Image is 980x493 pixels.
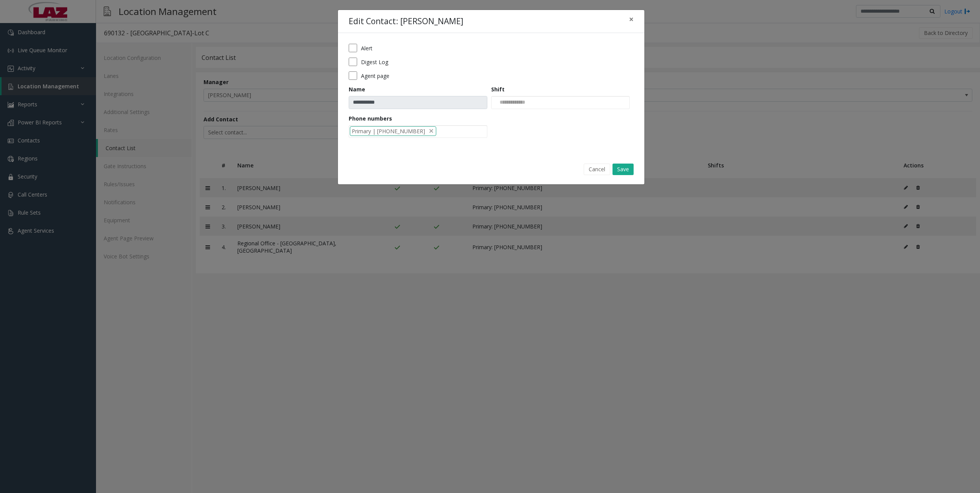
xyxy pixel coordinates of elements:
[624,10,639,29] button: Close
[361,72,389,80] label: Agent page
[612,164,634,175] button: Save
[492,96,531,109] input: NO DATA FOUND
[629,14,634,25] span: ×
[361,58,388,66] label: Digest Log
[491,85,505,93] label: Shift
[428,127,434,135] span: delete
[361,44,372,52] label: Alert
[349,85,365,93] label: Name
[349,15,463,28] h4: Edit Contact: [PERSON_NAME]
[352,127,425,135] span: Primary | [PHONE_NUMBER]
[584,164,610,175] button: Cancel
[349,114,392,122] label: Phone numbers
